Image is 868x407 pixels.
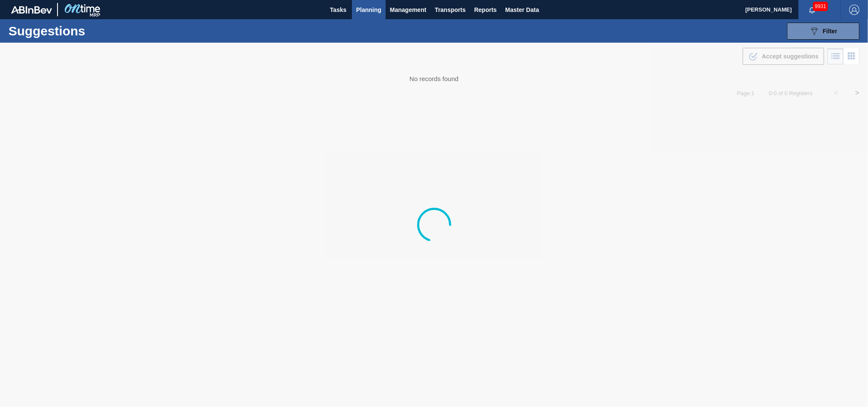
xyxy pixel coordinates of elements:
img: Logout [849,5,859,15]
button: Filter [787,23,859,40]
span: Master Data [505,5,539,15]
span: Reports [474,5,497,15]
span: Tasks [329,5,348,15]
span: Transports [435,5,466,15]
span: Management [390,5,427,15]
span: 9931 [813,2,828,11]
h1: Suggestions [9,26,160,36]
span: Filter [823,28,837,35]
button: Notifications [799,4,826,16]
img: TNhmsLtSVTkK8tSr43FrP2fwEKptu5GPRR3wAAAABJRU5ErkJggg== [11,6,52,14]
span: Planning [356,5,381,15]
